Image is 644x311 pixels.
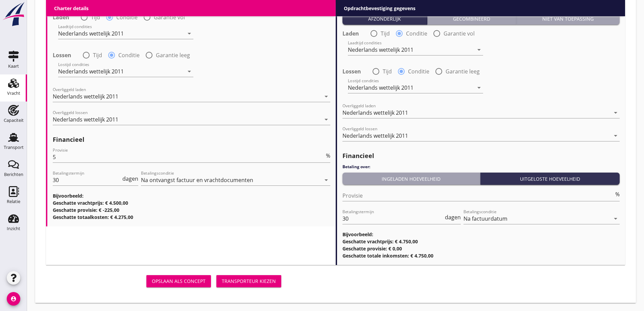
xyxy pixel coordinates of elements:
h3: Geschatte provisie: € 0,00 [342,245,620,252]
div: Uitgeloste hoeveelheid [483,175,617,182]
button: Gecombineerd [427,13,517,25]
div: dagen [121,176,138,181]
strong: Lossen [342,68,361,75]
div: Nederlands wettelijk 2011 [53,116,118,123]
strong: Laden [53,14,69,21]
i: arrow_drop_down [185,29,193,38]
label: Conditie [118,52,140,59]
i: arrow_drop_down [612,215,620,223]
div: Transport [4,145,24,150]
label: Conditie [116,14,138,21]
h2: Financieel [342,151,620,160]
h3: Geschatte vrachtprijs: € 4.750,00 [342,238,620,245]
label: Tijd [381,30,390,37]
i: account_circle [7,292,20,306]
div: % [614,192,620,197]
button: Transporteur kiezen [216,275,281,287]
h3: Geschatte totaalkosten: € 4.275,00 [53,214,330,221]
label: Conditie [406,30,427,37]
h3: Geschatte totale inkomsten: € 4.750,00 [342,252,620,259]
h3: Bijvoorbeeld: [53,192,330,199]
label: Garantie leeg [156,52,190,59]
h3: Geschatte vrachtprijs: € 4.500,00 [53,199,330,206]
h4: Betaling over: [342,164,620,170]
div: Nederlands wettelijk 2011 [348,85,413,91]
button: Opslaan als concept [146,275,211,287]
div: Na factuurdatum [463,216,507,222]
button: Uitgeloste hoeveelheid [480,173,620,185]
i: arrow_drop_down [322,115,330,124]
label: Tijd [383,68,392,75]
div: Opslaan als concept [152,277,206,285]
div: Nederlands wettelijk 2011 [342,110,408,116]
i: arrow_drop_down [612,132,620,140]
div: Nederlands wettelijk 2011 [348,47,413,53]
h3: Bijvoorbeeld: [342,231,620,238]
div: Gecombineerd [430,15,514,22]
label: Tijd [91,14,100,21]
div: Inzicht [7,226,20,231]
div: Nederlands wettelijk 2011 [53,93,118,99]
div: Niet van toepassing [519,15,617,22]
label: Tijd [93,52,102,59]
div: Nederlands wettelijk 2011 [58,68,124,74]
strong: Laden [342,30,359,37]
button: Ingeladen hoeveelheid [342,173,481,185]
div: Capaciteit [4,118,24,123]
i: arrow_drop_down [475,84,483,92]
div: Ingeladen hoeveelheid [345,175,478,182]
i: arrow_drop_down [475,46,483,54]
input: Provisie [53,152,325,162]
i: arrow_drop_down [185,67,193,75]
h2: Financieel [53,135,330,144]
strong: Lossen [53,52,71,59]
i: arrow_drop_down [612,109,620,117]
div: % [325,153,330,158]
input: Betalingstermijn [53,175,121,185]
label: Garantie vol [444,30,475,37]
button: Niet van toepassing [517,13,620,25]
div: Afzonderlijk [345,15,424,22]
div: Kaart [8,64,19,68]
img: logo-small.a267ee39.svg [1,2,26,27]
div: dagen [444,215,461,220]
label: Garantie vol [154,14,185,21]
i: arrow_drop_down [322,176,330,184]
div: Transporteur kiezen [222,277,276,285]
input: Provisie [342,190,614,201]
div: Nederlands wettelijk 2011 [58,30,124,37]
input: Betalingstermijn [342,213,444,224]
div: Berichten [4,172,23,177]
label: Garantie leeg [446,68,480,75]
div: Relatie [7,199,20,204]
label: Conditie [408,68,429,75]
div: Nederlands wettelijk 2011 [342,133,408,139]
h3: Geschatte provisie: € -225,00 [53,206,330,214]
i: arrow_drop_down [322,92,330,101]
div: Na ontvangst factuur en vrachtdocumenten [141,177,253,183]
div: Vracht [7,91,20,95]
button: Afzonderlijk [342,13,427,25]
